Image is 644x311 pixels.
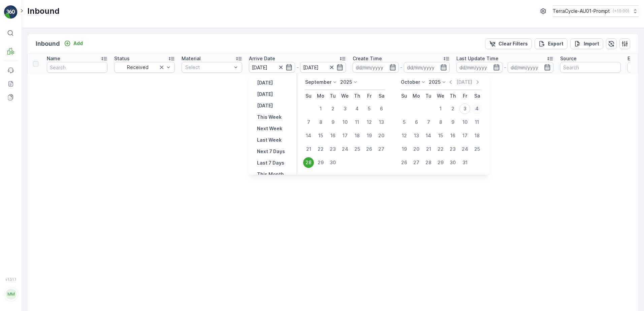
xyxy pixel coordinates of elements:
[327,144,338,154] div: 23
[434,90,447,102] th: Wednesday
[254,102,276,110] button: Tomorrow
[37,155,54,161] span: 1.36 kg
[27,6,60,16] p: Inbound
[553,8,610,14] p: TerraCycle-AU01-Prompt
[315,144,326,154] div: 22
[6,166,38,172] span: Last Weight :
[459,103,470,114] div: 3
[504,63,506,71] p: -
[553,5,639,17] button: TerraCycle-AU01-Prompt(+10:00)
[456,62,503,73] input: dd/mm/yyyy
[364,130,375,141] div: 19
[36,122,52,127] span: [DATE]
[627,55,641,62] p: Entity
[254,147,288,155] button: Next 7 Days
[254,113,284,121] button: This Week
[303,144,314,154] div: 21
[340,144,350,154] div: 24
[327,157,338,168] div: 30
[447,117,458,128] div: 9
[447,90,459,102] th: Thursday
[249,55,275,62] p: Arrive Date
[548,40,563,47] p: Export
[400,63,402,71] p: -
[182,55,201,62] p: Material
[249,62,295,73] input: dd/mm/yyyy
[459,157,470,168] div: 31
[429,79,441,85] p: 2025
[447,144,458,154] div: 23
[257,160,284,166] p: Last 7 Days
[363,90,375,102] th: Friday
[399,157,410,168] div: 26
[6,133,38,138] span: First Weight :
[327,117,338,128] div: 9
[423,157,434,168] div: 28
[459,117,470,128] div: 10
[41,144,110,149] span: AU-PI0003 I Coffee capsules
[376,117,387,128] div: 13
[471,90,483,102] th: Saturday
[351,90,363,102] th: Thursday
[353,62,399,73] input: dd/mm/yyyy
[435,103,446,114] div: 1
[61,39,86,47] button: Add
[254,159,287,167] button: Last 7 Days
[6,122,36,127] span: Arrive Date :
[411,117,422,128] div: 6
[114,55,130,62] p: Status
[399,130,410,141] div: 12
[353,55,382,62] p: Create Time
[73,40,83,47] p: Add
[6,289,17,300] div: MM
[560,55,577,62] p: Source
[47,55,60,62] p: Name
[254,79,276,87] button: Yesterday
[410,90,422,102] th: Monday
[411,157,422,168] div: 27
[296,63,299,71] p: -
[47,62,107,73] input: Search
[340,130,350,141] div: 17
[257,102,273,109] p: [DATE]
[291,6,352,14] p: 1674604878288630G
[535,38,568,49] button: Export
[4,277,18,281] span: v 1.51.1
[315,157,326,168] div: 29
[399,144,410,154] div: 19
[352,130,362,141] div: 18
[6,110,22,116] span: Name :
[36,39,60,48] p: Inbound
[6,144,41,149] span: Material Type :
[4,5,18,19] img: logo
[315,130,326,141] div: 15
[257,91,273,98] p: [DATE]
[401,79,420,85] p: October
[22,110,74,116] span: 1674604878288630G
[398,90,410,102] th: Sunday
[38,133,54,138] span: 1.36 kg
[254,136,284,144] button: Last Week
[423,144,434,154] div: 21
[498,40,528,47] p: Clear Filters
[485,38,532,49] button: Clear Filters
[254,90,276,98] button: Today
[315,103,326,114] div: 1
[423,130,434,141] div: 14
[472,130,482,141] div: 18
[352,117,362,128] div: 11
[411,144,422,154] div: 20
[364,117,375,128] div: 12
[459,90,471,102] th: Friday
[584,40,599,47] p: Import
[254,170,287,178] button: This Month
[456,79,472,85] p: [DATE]
[459,144,470,154] div: 24
[340,79,352,85] p: 2025
[447,157,458,168] div: 30
[38,166,48,172] span: 0 kg
[613,8,629,14] p: ( +10:00 )
[447,130,458,141] div: 16
[257,148,285,155] p: Next 7 Days
[375,90,387,102] th: Saturday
